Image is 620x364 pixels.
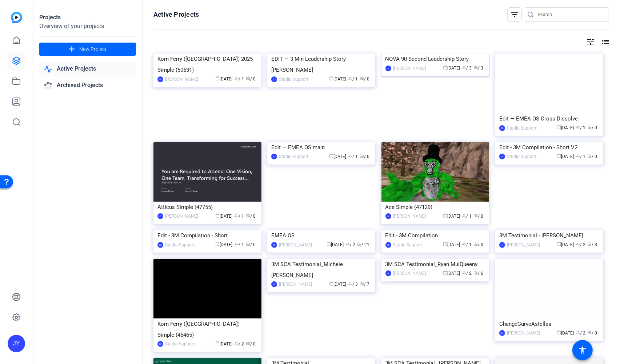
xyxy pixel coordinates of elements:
[39,78,136,93] a: Archived Projects
[157,341,163,347] div: SS
[576,125,586,130] span: / 1
[586,37,595,46] mat-icon: tune
[215,76,232,82] span: [DATE]
[11,12,22,23] img: blue-gradient.svg
[79,45,107,53] span: New Project
[480,319,611,355] iframe: Drift Widget Chat Controller
[557,125,561,129] span: calendar_today
[348,154,352,158] span: group
[348,76,358,82] span: / 1
[234,214,244,219] span: / 1
[348,281,352,286] span: group
[499,242,505,248] div: J
[588,154,597,159] span: / 0
[360,281,364,286] span: radio
[246,76,256,82] span: / 0
[576,242,580,246] span: group
[348,154,358,159] span: / 1
[157,318,257,340] div: Korn Ferry ([GEOGRAPHIC_DATA]) Simple (46465)
[329,76,333,80] span: calendar_today
[246,213,250,218] span: radio
[499,318,599,329] div: ChangeCurveAstellas
[499,142,599,153] div: Edit - 3M Compilation - Short V2
[576,125,580,129] span: group
[443,213,447,218] span: calendar_today
[279,281,312,288] div: [PERSON_NAME]
[357,242,361,246] span: radio
[538,10,603,19] input: Search
[588,125,597,130] span: / 0
[165,340,195,348] div: Studio Support
[271,142,371,153] div: Edit — EMEA OS main
[462,270,466,275] span: group
[385,242,391,248] div: SS
[215,341,220,345] span: calendar_today
[499,154,505,159] div: SS
[345,242,355,247] span: / 2
[360,154,364,158] span: radio
[557,154,574,159] span: [DATE]
[443,66,460,71] span: [DATE]
[360,282,369,287] span: / 7
[507,241,540,249] div: [PERSON_NAME]
[234,76,239,80] span: group
[576,242,586,247] span: / 2
[215,213,220,218] span: calendar_today
[588,125,592,129] span: radio
[234,76,244,82] span: / 1
[443,271,460,276] span: [DATE]
[507,124,536,132] div: Studio Support
[462,66,472,71] span: / 3
[473,242,478,246] span: radio
[234,341,244,347] span: / 2
[473,270,478,275] span: radio
[473,213,478,218] span: radio
[588,242,597,247] span: / 8
[385,213,391,219] div: JY
[499,125,505,131] div: SS
[329,154,346,159] span: [DATE]
[473,65,478,70] span: radio
[215,341,232,347] span: [DATE]
[443,65,447,70] span: calendar_today
[246,242,256,247] span: / 0
[329,282,346,287] span: [DATE]
[557,242,574,247] span: [DATE]
[462,213,466,218] span: group
[157,202,257,213] div: Atticus Simple (47755)
[215,214,232,219] span: [DATE]
[157,54,257,75] div: Korn Ferry ([GEOGRAPHIC_DATA]) 2025 Simple (50631)
[329,281,333,286] span: calendar_today
[576,154,580,158] span: group
[327,242,344,247] span: [DATE]
[393,241,423,249] div: Studio Support
[246,76,250,80] span: radio
[499,113,599,124] div: Edit — EMEA OS Cross Dissolve
[385,270,391,276] div: BP
[557,242,561,246] span: calendar_today
[462,242,472,247] span: / 1
[576,154,586,159] span: / 1
[39,13,136,22] div: Projects
[329,76,346,82] span: [DATE]
[157,76,163,82] div: LW
[443,242,447,246] span: calendar_today
[271,230,371,241] div: EMEA OS
[157,230,257,241] div: Edit - 3M Compilation - Short
[385,54,485,64] div: NOVA 90 Second Leadership Story
[234,341,239,345] span: group
[360,76,364,80] span: radio
[557,154,561,158] span: calendar_today
[473,214,483,219] span: / 0
[462,65,466,70] span: group
[279,153,308,160] div: Studio Support
[385,66,391,71] div: JY
[153,10,199,19] h1: Active Projects
[165,241,195,249] div: Studio Support
[588,154,592,158] span: radio
[393,270,426,277] div: [PERSON_NAME]
[271,281,277,287] div: BP
[473,271,483,276] span: / 6
[246,214,256,219] span: / 0
[473,242,483,247] span: / 0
